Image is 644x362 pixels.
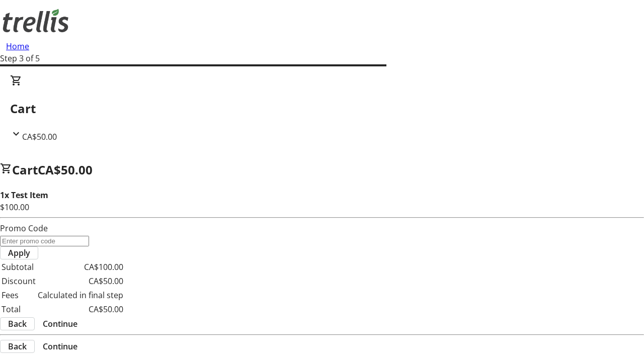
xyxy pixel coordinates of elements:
[12,161,38,178] span: Cart
[22,131,57,142] span: CA$50.00
[1,303,36,316] td: Total
[8,247,30,259] span: Apply
[37,303,124,316] td: CA$50.00
[38,161,93,178] span: CA$50.00
[43,318,77,330] span: Continue
[43,340,77,352] span: Continue
[10,100,634,118] h2: Cart
[35,318,86,330] button: Continue
[1,260,36,274] td: Subtotal
[1,275,36,288] td: Discount
[8,318,27,330] span: Back
[37,289,124,302] td: Calculated in final step
[35,340,86,352] button: Continue
[37,260,124,274] td: CA$100.00
[10,74,634,143] div: CartCA$50.00
[37,275,124,288] td: CA$50.00
[8,340,27,352] span: Back
[1,289,36,302] td: Fees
